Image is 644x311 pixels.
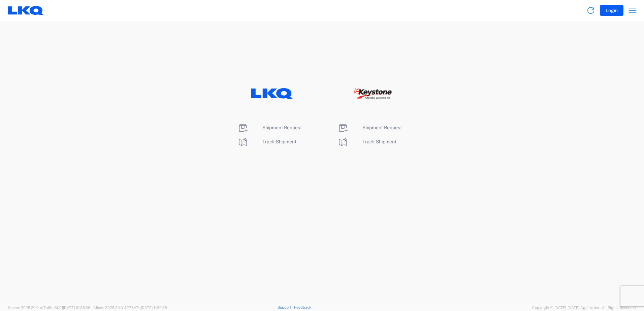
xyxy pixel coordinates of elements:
span: Track Shipment [262,139,296,144]
a: Track Shipment [237,139,296,144]
a: Feedback [294,305,311,309]
span: Shipment Request [362,125,402,130]
span: Client: 2025.20.0-827847b [93,306,167,310]
a: Shipment Request [337,125,402,130]
span: Track Shipment [362,139,396,144]
span: Copyright © [DATE]-[DATE] Agistix Inc., All Rights Reserved [532,305,636,311]
span: Shipment Request [262,125,302,130]
span: [DATE] 11:20:38 [141,306,167,310]
span: [DATE] 10:36:36 [63,306,90,310]
a: Track Shipment [337,139,396,144]
a: Support [278,305,294,309]
button: Login [600,5,623,16]
span: Server: 2025.20.0-af7a6be3001 [8,306,90,310]
a: Shipment Request [237,125,302,130]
